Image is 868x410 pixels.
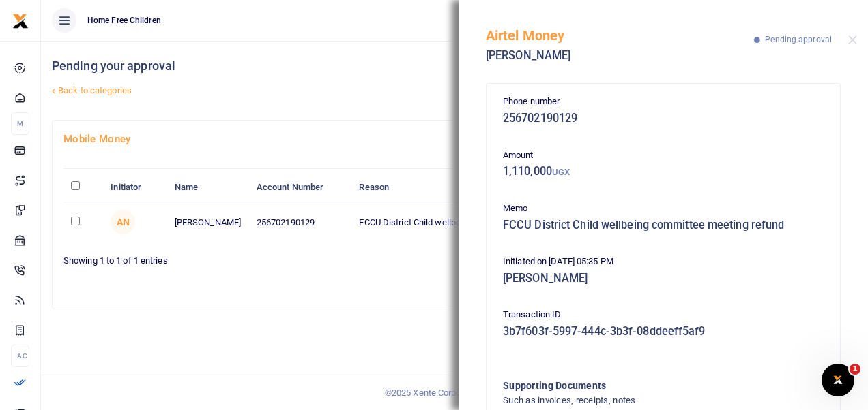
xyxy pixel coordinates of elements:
[63,247,449,268] div: Showing 1 to 1 of 1 entries
[503,325,824,338] h5: 3b7f603f-5997-444c-3b3f-08ddeeff5af9
[63,131,845,146] h4: Mobile Money
[82,14,167,27] span: Home Free Children
[503,378,768,393] h4: Supporting Documents
[249,173,352,202] th: Account Number: activate to sort column ascending
[486,49,754,63] h5: [PERSON_NAME]
[552,167,570,177] small: UGX
[503,148,824,163] p: Amount
[351,202,607,242] td: FCCU District Child wellbeing committee meeting refund
[850,364,860,375] span: 1
[822,364,854,396] iframe: Intercom live chat
[48,79,585,102] a: Back to categories
[503,255,824,269] p: Initiated on [DATE] 05:35 PM
[63,173,103,202] th: : activate to sort column descending
[111,210,135,234] span: Allen Nakabiri
[11,345,29,367] li: Ac
[12,15,29,25] a: logo-small logo-large logo-large
[503,95,824,109] p: Phone number
[503,165,824,178] h5: 1,110,000
[503,308,824,322] p: Transaction ID
[11,112,29,135] li: M
[486,27,754,44] h5: Airtel Money
[503,202,824,216] p: Memo
[503,393,768,408] h4: Such as invoices, receipts, notes
[503,272,824,285] h5: [PERSON_NAME]
[167,173,249,202] th: Name: activate to sort column ascending
[503,219,824,232] h5: FCCU District Child wellbeing committee meeting refund
[351,173,607,202] th: Reason: activate to sort column ascending
[103,173,167,202] th: Initiator: activate to sort column ascending
[12,13,29,29] img: logo-small
[503,112,824,125] h5: 256702190129
[249,202,352,242] td: 256702190129
[167,202,249,242] td: [PERSON_NAME]
[52,59,585,74] h4: Pending your approval
[848,35,857,44] button: Close
[765,35,832,44] span: Pending approval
